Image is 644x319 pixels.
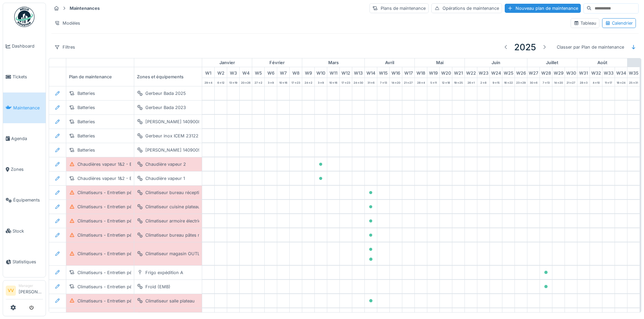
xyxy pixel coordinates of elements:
div: Calendrier [605,20,633,26]
div: Climatiseur bureau réception lait [145,189,212,196]
div: 20 -> 26 [240,78,252,86]
div: 14 -> 20 [552,78,565,86]
div: W 29 [552,67,565,78]
div: juillet [527,58,577,67]
div: 27 -> 2 [252,78,264,86]
div: Climatiseurs - Entretien périodique [77,298,149,304]
span: Maintenance [13,105,43,111]
div: 13 -> 19 [227,78,239,86]
a: Agenda [3,123,46,154]
div: Batteries [77,90,95,97]
div: 11 -> 17 [602,78,615,86]
div: W 20 [440,67,452,78]
div: Climatiseur armoire électrique pâtes molles [145,218,233,224]
div: juin [465,58,527,67]
div: Climatiseurs - Entretien périodique [77,284,149,290]
div: 3 -> 9 [265,78,277,86]
div: W 25 [502,67,515,78]
div: Batteries [77,118,95,125]
div: Climatiseurs - Entretien périodique [77,269,149,276]
div: W 32 [590,67,602,78]
div: 5 -> 11 [427,78,439,86]
div: 23 -> 29 [515,78,527,86]
div: W 19 [427,67,439,78]
div: [PERSON_NAME] 1409008 [145,118,201,125]
div: Batteries [77,147,95,153]
div: W 26 [515,67,527,78]
div: 29 -> 4 [202,78,214,86]
div: 28 -> 4 [415,78,427,86]
div: 24 -> 30 [352,78,364,86]
div: août [577,58,627,67]
div: W 1 [202,67,214,78]
div: Opérations de maintenance [431,3,502,13]
div: W 4 [240,67,252,78]
a: Stock [3,216,46,246]
div: mai [415,58,464,67]
a: Tickets [3,61,46,92]
div: 14 -> 20 [390,78,402,86]
div: mars [302,58,364,67]
div: W 16 [390,67,402,78]
div: Classer par Plan de maintenance [554,42,627,52]
img: Badge_color-CXgf-gQk.svg [14,7,34,27]
div: Manager [19,283,43,288]
div: Climatiseurs - Entretien périodique [77,250,149,257]
div: W 11 [327,67,339,78]
div: 10 -> 16 [277,78,289,86]
div: Batteries [77,104,95,111]
div: W 5 [252,67,264,78]
div: Frigo expédition A [145,269,183,276]
div: 28 -> 3 [577,78,590,86]
div: Modèles [51,18,83,28]
div: W 27 [527,67,540,78]
div: W 10 [315,67,327,78]
div: Climatiseur bureau pâtes molles [145,232,211,238]
div: W 7 [277,67,289,78]
h3: 2025 [514,42,536,52]
div: Tableau [574,20,596,26]
div: W 33 [602,67,615,78]
div: W 35 [627,67,640,78]
div: W 31 [577,67,590,78]
div: W 9 [302,67,314,78]
div: 24 -> 2 [302,78,314,86]
div: 25 -> 31 [627,78,640,86]
span: Stock [13,228,43,234]
span: Agenda [11,135,43,142]
div: Climatiseurs - Entretien périodique [77,218,149,224]
div: Chaudières vapeur 1&2 - Entretien périodique [77,175,171,182]
div: 18 -> 24 [615,78,627,86]
div: 31 -> 6 [365,78,377,86]
div: 7 -> 13 [540,78,552,86]
div: W 13 [352,67,364,78]
div: Plans de maintenance [369,3,429,13]
div: Plan de maintenance [66,67,134,86]
div: Batteries [77,133,95,139]
div: Gerbeur inox ICEM 23122 [145,133,198,139]
div: 30 -> 6 [527,78,540,86]
div: W 18 [415,67,427,78]
div: W 6 [265,67,277,78]
div: W 30 [565,67,577,78]
div: février [252,58,302,67]
strong: Maintenances [67,5,102,11]
div: 17 -> 23 [290,78,302,86]
div: Chaudière vapeur 1 [145,175,185,182]
div: 3 -> 9 [315,78,327,86]
div: 10 -> 16 [327,78,339,86]
div: W 34 [615,67,627,78]
div: Zones et équipements [134,67,202,86]
div: Chaudière vapeur 2 [145,161,186,167]
div: Climatiseur magasin OUTLET [145,250,205,257]
span: Statistiques [13,259,43,265]
a: Dashboard [3,31,46,61]
div: W 2 [215,67,227,78]
div: 12 -> 18 [440,78,452,86]
a: Statistiques [3,246,46,277]
div: Chaudières vapeur 1&2 - Entretien périodique [77,161,171,167]
div: Nouveau plan de maintenance [505,4,581,13]
div: 2 -> 8 [477,78,490,86]
div: avril [365,58,414,67]
div: 21 -> 27 [565,78,577,86]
